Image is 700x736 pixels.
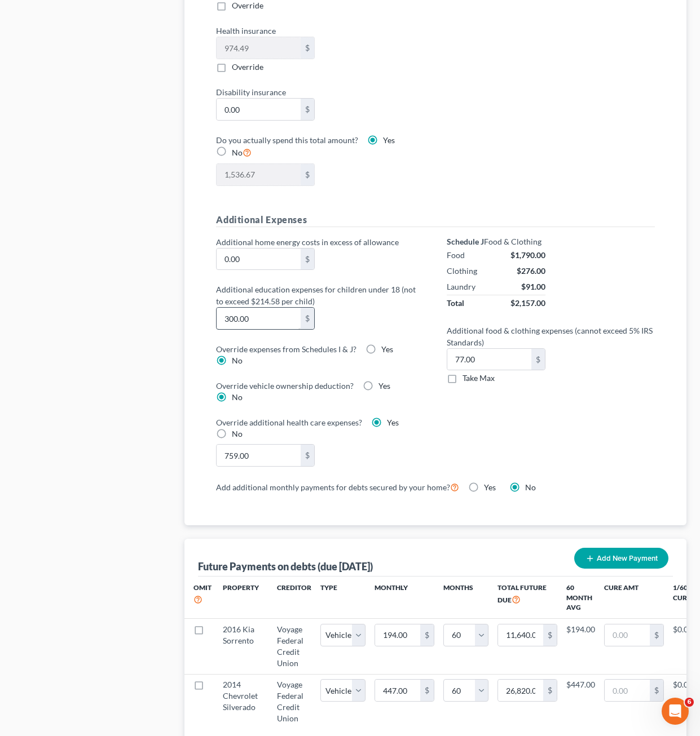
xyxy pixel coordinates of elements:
th: 1/60 Cure [673,577,693,619]
th: Type [320,577,366,619]
strong: Schedule J [447,237,484,246]
div: Clothing [447,265,477,277]
label: Disability insurance [210,86,430,98]
div: Laundry [447,281,476,292]
div: $ [531,349,545,370]
span: No [525,482,536,492]
span: Yes [484,482,496,492]
th: Months [443,577,488,619]
input: 0.00 [217,164,300,185]
input: 0.00 [447,349,531,370]
input: 0.00 [605,624,650,646]
td: $194.00 [566,619,595,674]
div: Total [447,298,464,309]
input: 0.00 [217,99,300,120]
label: Additional education expenses for children under 18 (not to exceed $214.58 per child) [210,283,430,307]
span: 6 [685,698,694,707]
span: No [232,392,243,402]
div: $ [301,164,314,185]
h5: Additional Expenses [216,213,655,227]
input: 0.00 [375,680,420,701]
th: Property [214,577,268,619]
div: Food & Clothing [447,236,545,247]
div: $276.00 [517,265,545,277]
td: Voyage Federal Credit Union [268,674,320,729]
label: Health insurance [210,25,430,37]
th: Omit [184,577,214,619]
div: $ [301,99,314,120]
span: Yes [381,344,393,354]
span: Override [232,62,263,72]
div: $ [301,37,314,59]
div: $ [650,680,663,701]
td: Voyage Federal Credit Union [268,619,320,674]
button: Add New Payment [574,548,668,569]
span: Yes [387,418,399,427]
input: 0.00 [605,680,650,701]
th: Creditor [268,577,320,619]
div: $2,157.00 [510,298,545,309]
label: Additional food & clothing expenses (cannot exceed 5% IRS Standards) [441,325,661,348]
label: Override expenses from Schedules I & J? [216,343,356,355]
span: No [232,148,243,157]
input: 0.00 [217,249,300,270]
input: 0.00 [498,624,543,646]
div: $ [420,680,434,701]
label: Add additional monthly payments for debts secured by your home? [216,480,459,494]
input: 0.00 [217,308,300,329]
div: $1,790.00 [510,250,545,261]
span: Yes [378,381,390,391]
input: 0.00 [498,680,543,701]
td: $0.00 [673,619,693,674]
span: Take Max [463,373,495,383]
iframe: Intercom live chat [662,698,689,725]
input: 0.00 [217,445,300,466]
div: Food [447,250,465,261]
span: No [232,429,243,438]
div: $91.00 [521,281,545,292]
th: Total Future Due [488,577,566,619]
th: 60 Month Avg [566,577,595,619]
label: Override additional health care expenses? [216,416,362,428]
div: $ [301,308,314,329]
label: Do you actually spend this total amount? [216,134,358,146]
div: Future Payments on debts (due [DATE]) [198,560,373,573]
label: Override vehicle ownership deduction? [216,380,354,392]
span: Yes [383,135,395,145]
input: 0.00 [217,37,300,59]
input: 0.00 [375,624,420,646]
span: No [232,356,243,365]
td: $447.00 [566,674,595,729]
div: $ [543,680,557,701]
th: Cure Amt [595,577,673,619]
label: Additional home energy costs in excess of allowance [210,236,430,248]
td: 2016 Kia Sorrento [214,619,268,674]
td: $0.00 [673,674,693,729]
div: $ [301,249,314,270]
div: $ [301,445,314,466]
span: Override [232,1,263,10]
div: $ [543,624,557,646]
td: 2014 Chevrolet Silverado [214,674,268,729]
div: $ [420,624,434,646]
div: $ [650,624,663,646]
th: Monthly [366,577,443,619]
